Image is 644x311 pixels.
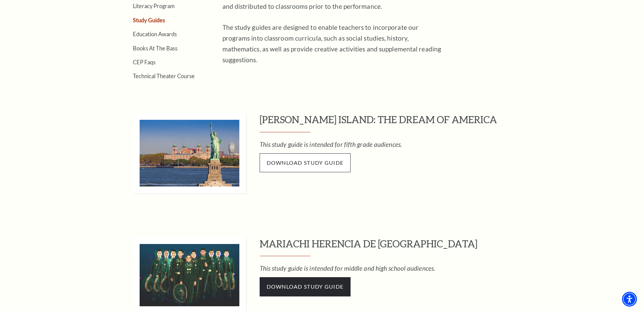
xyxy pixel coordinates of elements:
[260,153,351,172] a: Download Study Guide - open in a new tab
[133,45,177,51] a: Books At The Bass
[260,277,351,296] a: Download Study Guide - open in a new tab
[260,140,402,148] em: This study guide is intended for fifth grade audiences.
[222,22,442,65] p: The study guides are designed to enable teachers to incorporate our programs into classroom curri...
[133,31,177,37] a: Education Awards
[133,113,246,193] img: ELLIS ISLAND: THE DREAM OF AMERICA
[267,159,344,166] span: Download Study Guide
[260,264,435,272] em: This study guide is intended for middle and high school audiences.
[260,237,532,257] h3: MARIACHI HERENCIA DE [GEOGRAPHIC_DATA]
[267,283,344,290] span: Download Study Guide
[133,73,195,79] a: Technical Theater Course
[133,59,156,65] a: CEP Faqs
[260,113,532,132] h3: [PERSON_NAME] ISLAND: THE DREAM OF AMERICA
[622,292,637,307] div: Accessibility Menu
[133,17,165,23] a: Study Guides
[133,3,174,9] a: Literacy Program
